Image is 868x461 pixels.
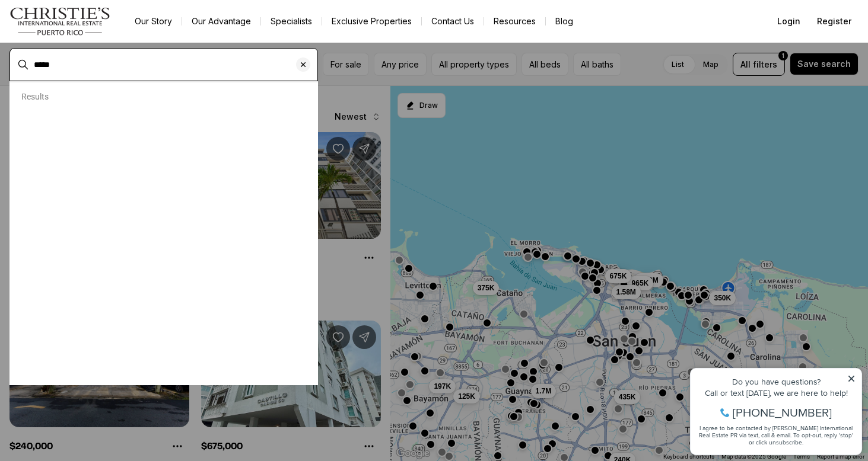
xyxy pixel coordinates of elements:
a: Blog [546,13,583,30]
div: Do you have questions? [12,27,171,35]
p: Results [21,92,49,101]
span: I agree to be contacted by [PERSON_NAME] International Real Estate PR via text, call & email. To ... [15,73,169,95]
button: Login [770,9,807,33]
a: Our Story [125,13,182,30]
span: Login [777,17,800,26]
img: logo [9,7,111,36]
div: Call or text [DATE], we are here to help! [12,38,171,46]
button: Clear search input [296,49,317,81]
a: Specialists [261,13,322,30]
a: Resources [484,13,545,30]
button: Register [810,9,859,33]
a: Exclusive Properties [322,13,421,30]
a: Our Advantage [182,13,260,30]
span: Register [817,17,851,26]
span: [PHONE_NUMBER] [49,56,148,68]
button: Contact Us [422,13,484,30]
